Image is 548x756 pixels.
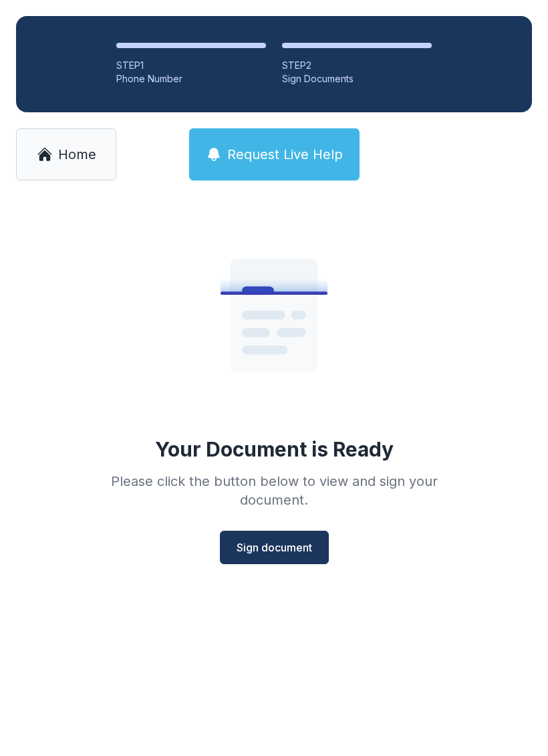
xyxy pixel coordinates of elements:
span: Request Live Help [227,145,343,164]
div: Please click the button below to view and sign your document. [82,472,466,509]
span: Home [58,145,96,164]
div: STEP 2 [282,59,432,72]
div: Sign Documents [282,72,432,86]
div: Phone Number [116,72,266,86]
div: STEP 1 [116,59,266,72]
span: Sign document [237,539,312,555]
div: Your Document is Ready [155,437,394,461]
